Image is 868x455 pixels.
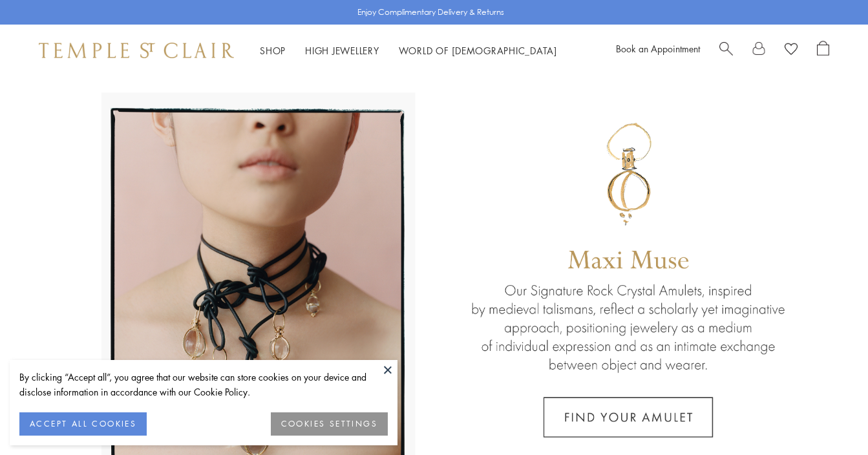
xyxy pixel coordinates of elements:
[260,43,557,59] nav: Main navigation
[803,394,855,442] iframe: Gorgias live chat messenger
[19,412,147,436] button: ACCEPT ALL COOKIES
[399,44,557,57] a: World of [DEMOGRAPHIC_DATA]World of [DEMOGRAPHIC_DATA]
[260,44,286,57] a: ShopShop
[39,43,234,58] img: Temple St. Clair
[616,42,700,55] a: Book an Appointment
[719,41,733,60] a: Search
[785,41,798,60] a: View Wishlist
[305,44,379,57] a: High JewelleryHigh Jewellery
[817,41,829,60] a: Open Shopping Bag
[357,6,504,19] p: Enjoy Complimentary Delivery & Returns
[271,412,388,436] button: COOKIES SETTINGS
[19,370,388,399] div: By clicking “Accept all”, you agree that our website can store cookies on your device and disclos...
